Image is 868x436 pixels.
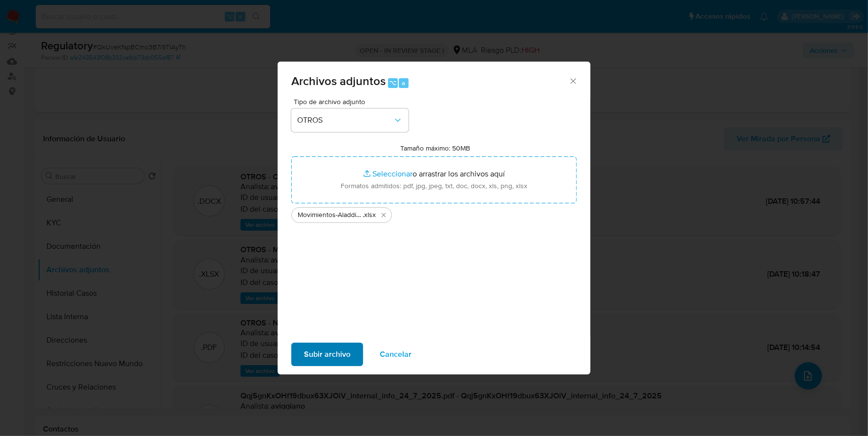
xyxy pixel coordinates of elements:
[298,210,363,220] span: Movimientos-Aladdin - [PERSON_NAME]
[294,98,411,105] span: Tipo de archivo adjunto
[568,76,577,85] button: Cerrar
[402,78,405,87] span: a
[380,344,412,365] span: Cancelar
[291,109,409,132] button: OTROS
[291,72,386,89] span: Archivos adjuntos
[389,78,396,87] span: ⌥
[363,210,376,220] span: .xlsx
[291,203,577,223] ul: Archivos seleccionados
[297,115,393,125] span: OTROS
[291,343,363,366] button: Subir archivo
[367,343,424,366] button: Cancelar
[378,209,390,221] button: Eliminar Movimientos-Aladdin - Sheina Waicman.xlsx
[401,144,471,153] label: Tamaño máximo: 50MB
[304,344,350,365] span: Subir archivo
